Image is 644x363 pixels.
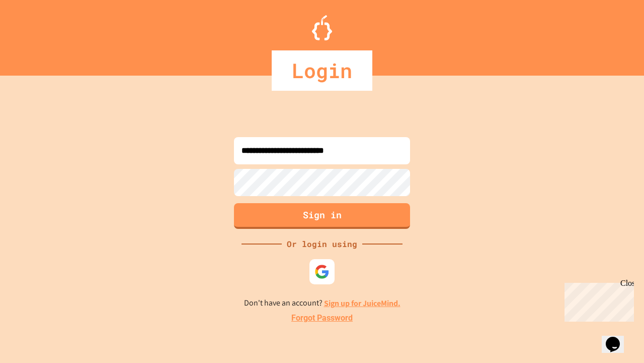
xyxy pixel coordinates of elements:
[234,203,410,229] button: Sign in
[314,264,330,279] img: google-icon.svg
[324,298,400,309] a: Sign up for JuiceMind.
[291,312,353,324] a: Forgot Password
[602,323,634,353] iframe: chat widget
[4,4,69,64] div: Chat with us now!Close
[244,297,400,310] p: Don't have an account?
[272,50,372,91] div: Login
[312,15,332,40] img: Logo.svg
[560,279,634,322] iframe: chat widget
[282,238,362,250] div: Or login using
